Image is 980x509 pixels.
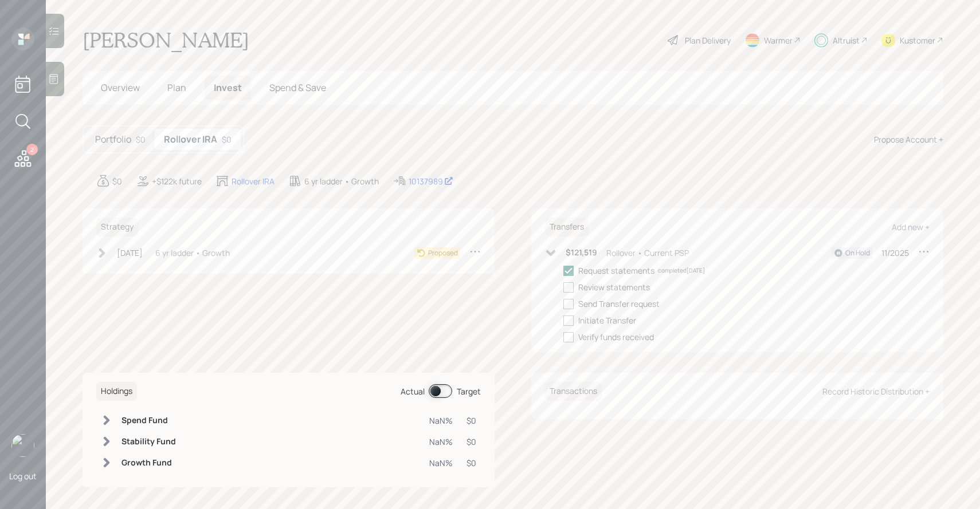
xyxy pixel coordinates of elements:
[9,471,37,482] div: Log out
[566,248,597,258] h6: $121,519
[121,437,176,447] h6: Stability Fund
[429,436,453,448] div: NaN%
[95,134,131,145] h5: Portfolio
[269,81,326,94] span: Spend & Save
[606,247,689,259] div: Rollover • Current PSP
[83,27,249,53] h1: [PERSON_NAME]
[578,314,636,326] div: Initiate Transfer
[578,298,660,310] div: Send Transfer request
[467,457,476,469] div: $0
[429,457,453,469] div: NaN%
[545,382,602,401] h6: Transactions
[214,81,242,94] span: Invest
[685,34,731,46] div: Plan Delivery
[401,385,425,397] div: Actual
[845,248,870,258] div: On Hold
[578,331,654,343] div: Verify funds received
[658,266,705,275] div: completed [DATE]
[167,81,186,94] span: Plan
[117,247,143,259] div: [DATE]
[900,34,935,46] div: Kustomer
[232,175,275,187] div: Rollover IRA
[467,436,476,448] div: $0
[96,218,138,236] h6: Strategy
[874,133,943,145] div: Propose Account +
[222,133,232,145] div: $0
[833,34,860,46] div: Altruist
[545,218,589,236] h6: Transfers
[892,222,930,232] div: Add new +
[467,415,476,427] div: $0
[881,247,909,259] div: 11/2025
[136,133,146,145] div: $0
[578,281,650,293] div: Review statements
[101,81,140,94] span: Overview
[578,265,654,277] div: Request statements
[304,175,379,187] div: 6 yr ladder • Growth
[429,415,453,427] div: NaN%
[121,416,176,425] h6: Spend Fund
[112,175,122,187] div: $0
[152,175,202,187] div: +$122k future
[409,175,453,187] div: 10137989
[164,134,217,145] h5: Rollover IRA
[764,34,793,46] div: Warmer
[26,144,38,155] div: 2
[822,386,930,397] div: Record Historic Distribution +
[428,248,458,258] div: Proposed
[155,247,230,259] div: 6 yr ladder • Growth
[121,458,176,468] h6: Growth Fund
[96,382,137,401] h6: Holdings
[457,385,481,397] div: Target
[11,434,34,457] img: sami-boghos-headshot.png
